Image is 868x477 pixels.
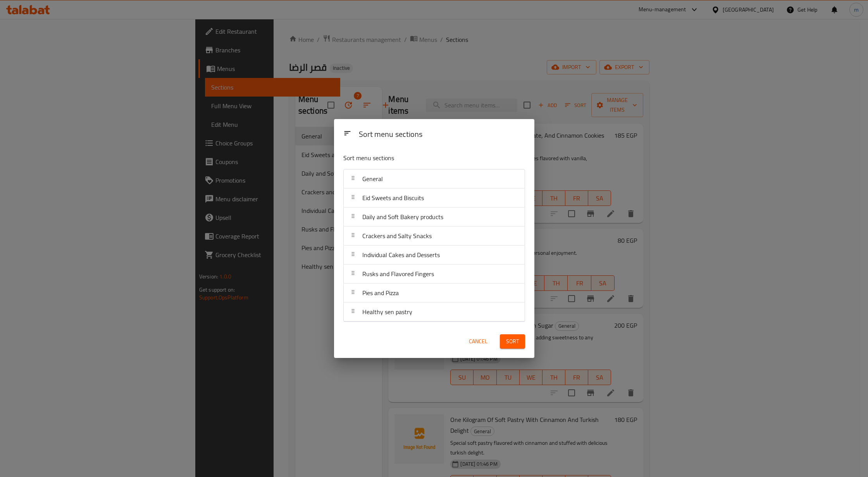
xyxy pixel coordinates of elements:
span: Eid Sweets and Biscuits [362,192,424,204]
div: Individual Cakes and Desserts [344,245,525,264]
div: Healthy sen pastry [344,302,525,321]
span: Rusks and Flavored Fingers [362,268,434,280]
div: Daily and Soft Bakery products [344,207,525,226]
span: Daily and Soft Bakery products [362,211,443,223]
span: Healthy sen pastry [362,306,412,318]
div: Rusks and Flavored Fingers [344,264,525,283]
p: Sort menu sections [343,153,487,163]
div: Pies and Pizza [344,283,525,302]
div: General [344,169,525,188]
span: Sort [506,337,519,346]
button: Cancel [466,334,491,349]
div: Sort menu sections [356,126,528,143]
span: Crackers and Salty Snacks [362,230,432,242]
span: Individual Cakes and Desserts [362,249,440,261]
div: Crackers and Salty Snacks [344,226,525,245]
button: Sort [500,334,525,349]
div: Eid Sweets and Biscuits [344,188,525,207]
span: Pies and Pizza [362,287,399,299]
span: General [362,173,383,185]
span: Cancel [469,337,487,346]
